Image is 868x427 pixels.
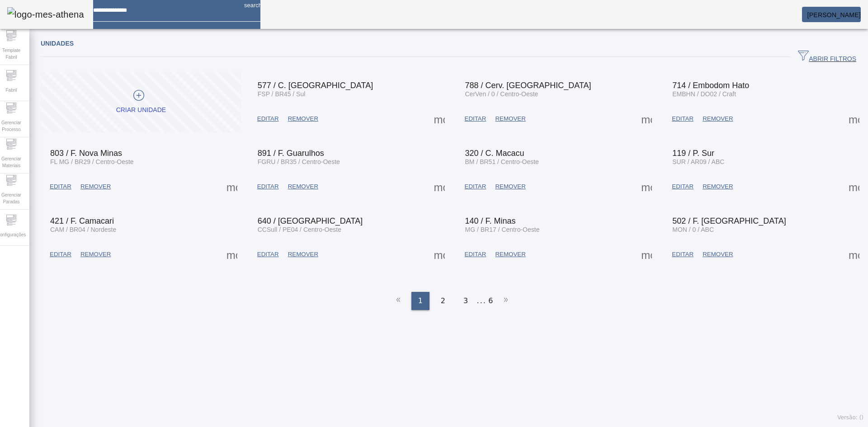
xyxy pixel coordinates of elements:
[253,178,283,195] button: EDITAR
[465,216,516,225] span: 140 / F. Minas
[465,114,486,123] span: EDITAR
[460,178,491,195] button: EDITAR
[431,246,448,263] button: Mais
[257,250,279,259] span: EDITAR
[76,246,115,263] button: REMOVER
[431,178,448,195] button: Mais
[258,81,373,90] span: 577 / C. [GEOGRAPHIC_DATA]
[495,250,525,259] span: REMOVER
[80,250,111,259] span: REMOVER
[257,182,279,191] span: EDITAR
[288,182,318,191] span: REMOVER
[288,114,318,123] span: REMOVER
[50,250,71,259] span: EDITAR
[224,178,240,195] button: Mais
[258,216,363,225] span: 640 / [GEOGRAPHIC_DATA]
[465,81,591,90] span: 788 / Cerv. [GEOGRAPHIC_DATA]
[465,250,486,259] span: EDITAR
[460,111,491,127] button: EDITAR
[491,111,530,127] button: REMOVER
[477,292,486,310] li: ...
[465,149,524,158] span: 320 / C. Macacu
[638,111,655,127] button: Mais
[3,84,19,96] span: Fabril
[846,111,862,127] button: Mais
[491,246,530,263] button: REMOVER
[698,246,737,263] button: REMOVER
[258,90,306,98] span: FSP / BR45 / Sul
[672,90,736,98] span: EMBHN / DO02 / Craft
[703,114,733,123] span: REMOVER
[41,72,241,133] button: Criar unidade
[257,114,279,123] span: EDITAR
[495,182,525,191] span: REMOVER
[50,226,116,233] span: CAM / BR04 / Nordeste
[672,158,724,165] span: SUR / AR09 / ABC
[283,111,323,127] button: REMOVER
[76,178,115,195] button: REMOVER
[672,182,693,191] span: EDITAR
[791,49,863,65] button: ABRIR FILTROS
[116,106,166,115] div: Criar unidade
[80,182,111,191] span: REMOVER
[50,216,114,225] span: 421 / F. Camacari
[41,40,74,47] span: Unidades
[441,296,445,306] span: 2
[50,182,71,191] span: EDITAR
[638,246,655,263] button: Mais
[837,414,863,421] span: Versão: ()
[807,11,861,19] span: [PERSON_NAME]
[465,158,539,165] span: BM / BR51 / Centro-Oeste
[283,246,323,263] button: REMOVER
[283,178,323,195] button: REMOVER
[698,178,737,195] button: REMOVER
[667,246,698,263] button: EDITAR
[798,50,856,64] span: ABRIR FILTROS
[846,246,862,263] button: Mais
[465,226,540,233] span: MG / BR17 / Centro-Oeste
[495,114,525,123] span: REMOVER
[45,246,76,263] button: EDITAR
[460,246,491,263] button: EDITAR
[253,246,283,263] button: EDITAR
[258,149,324,158] span: 891 / F. Guarulhos
[703,182,733,191] span: REMOVER
[698,111,737,127] button: REMOVER
[491,178,530,195] button: REMOVER
[463,296,468,306] span: 3
[258,226,341,233] span: CCSull / PE04 / Centro-Oeste
[465,90,538,98] span: CerVen / 0 / Centro-Oeste
[224,246,240,263] button: Mais
[672,81,749,90] span: 714 / Embodom Hato
[703,250,733,259] span: REMOVER
[258,158,340,165] span: FGRU / BR35 / Centro-Oeste
[672,250,693,259] span: EDITAR
[50,158,134,165] span: FL MG / BR29 / Centro-Oeste
[50,149,122,158] span: 803 / F. Nova Minas
[488,292,493,310] li: 6
[672,216,786,225] span: 502 / F. [GEOGRAPHIC_DATA]
[672,114,693,123] span: EDITAR
[7,7,84,22] img: logo-mes-athena
[431,111,448,127] button: Mais
[288,250,318,259] span: REMOVER
[253,111,283,127] button: EDITAR
[638,178,655,195] button: Mais
[672,149,714,158] span: 119 / P. Sur
[667,178,698,195] button: EDITAR
[846,178,862,195] button: Mais
[672,226,714,233] span: MON / 0 / ABC
[45,178,76,195] button: EDITAR
[667,111,698,127] button: EDITAR
[465,182,486,191] span: EDITAR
